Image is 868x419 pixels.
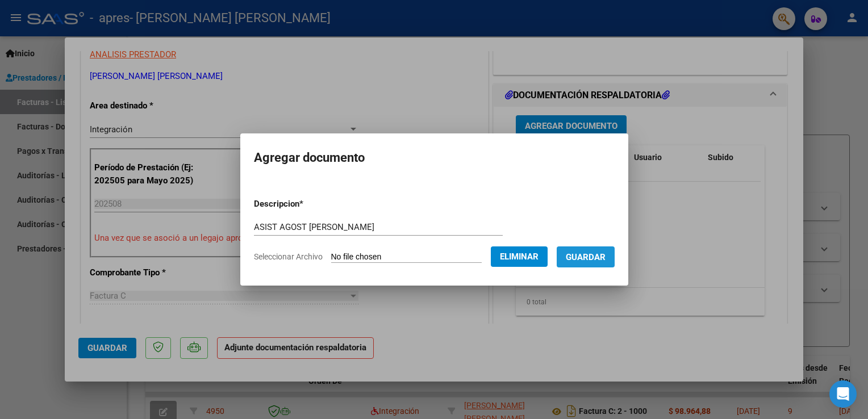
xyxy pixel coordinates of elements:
h2: Agregar documento [254,147,615,169]
button: Eliminar [491,246,548,267]
span: Eliminar [500,252,539,262]
span: Guardar [566,252,606,262]
div: Open Intercom Messenger [829,380,857,408]
button: Guardar [557,246,615,267]
span: Seleccionar Archivo [254,252,323,261]
p: Descripcion [254,198,362,211]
